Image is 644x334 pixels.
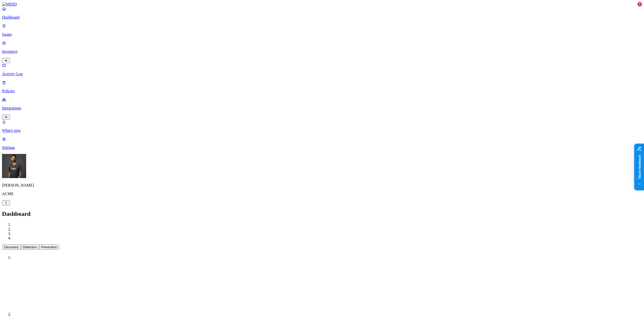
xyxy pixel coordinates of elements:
[2,32,642,37] p: Issues
[2,41,642,62] a: Inventory
[2,89,642,93] p: Policies
[2,49,642,54] p: Inventory
[2,2,17,7] img: MIND
[2,15,642,20] p: Dashboard
[2,72,642,76] p: Activity Log
[21,244,39,250] button: Detection
[2,97,642,119] a: Integrations
[39,244,59,250] button: Prevention
[2,183,642,188] p: [PERSON_NAME]
[2,106,642,110] p: Integrations
[2,120,642,133] a: What's new
[2,2,642,7] a: MIND
[2,128,642,133] p: What's new
[2,80,642,93] a: Policies
[2,7,642,20] a: Dashboard
[2,137,642,150] a: Settings
[2,244,21,250] button: Discovery
[2,211,642,217] h2: Dashboard
[2,145,642,150] p: Settings
[637,2,642,7] div: 3
[2,63,642,76] a: Activity Log
[2,154,26,178] img: Amit Cohen
[2,192,642,196] p: ACME
[2,24,642,37] a: Issues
